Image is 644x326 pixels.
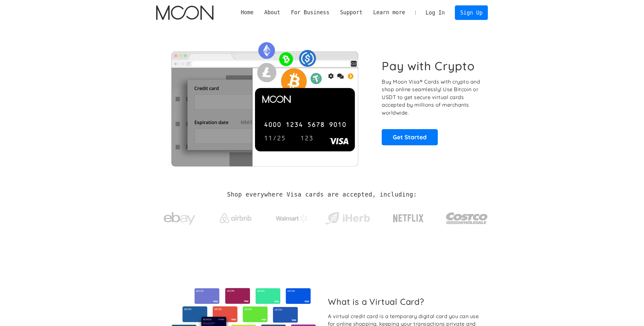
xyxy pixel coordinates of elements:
[259,9,285,16] div: About
[220,213,252,223] img: Airbnb
[382,59,475,73] h1: Pay with Crypto
[420,6,450,20] a: Log In
[328,297,483,307] h2: What is a Virtual Card?
[392,210,424,226] img: Netflix
[264,9,280,16] div: About
[382,129,438,145] a: Get Started
[156,202,203,232] a: ebay
[276,215,308,222] img: Walmart
[368,9,411,16] div: Learn more
[446,206,488,230] img: Costco
[227,191,417,198] h2: Shop everywhere Visa cards are accepted, including:
[455,5,488,20] a: Sign Up
[382,78,481,117] p: Buy Moon Visa® Cards with crypto and shop online seamlessly! Use Bitcoin or USDT to get secure vi...
[373,9,405,16] div: Learn more
[268,208,315,225] a: Walmart
[446,200,488,233] a: Costco
[335,9,368,16] div: Support
[156,5,214,20] a: home
[156,38,373,166] img: Moon Cards let you spend your crypto anywhere Visa is accepted.
[291,9,329,16] div: For Business
[164,209,195,229] img: ebay
[286,9,335,16] div: For Business
[324,210,371,227] img: iHerb
[212,207,259,226] a: Airbnb
[324,204,371,230] a: iHerb
[380,204,437,229] a: Netflix
[235,9,259,16] a: Home
[340,9,362,16] div: Support
[156,5,214,20] img: Moon Logo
